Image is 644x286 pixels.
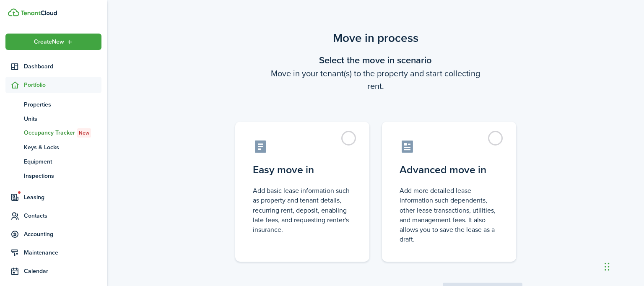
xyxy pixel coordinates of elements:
[5,34,101,50] button: Open menu
[229,67,522,92] wizard-step-header-description: Move in your tenant(s) to the property and start collecting rent.
[602,246,644,286] iframe: Chat Widget
[24,267,101,276] span: Calendar
[34,39,64,45] span: Create New
[253,186,352,234] control-radio-card-description: Add basic lease information such as property and tenant details, recurring rent, deposit, enablin...
[24,248,101,257] span: Maintenance
[24,172,101,180] span: Inspections
[24,211,101,220] span: Contacts
[24,143,101,152] span: Keys & Locks
[253,162,352,177] control-radio-card-title: Easy move in
[24,100,101,109] span: Properties
[5,112,101,126] a: Units
[605,254,610,279] div: Drag
[24,81,101,89] span: Portfolio
[5,97,101,112] a: Properties
[8,8,19,16] img: TenantCloud
[5,126,101,140] a: Occupancy TrackerNew
[229,29,522,47] scenario-title: Move in process
[229,53,522,67] wizard-step-header-title: Select the move in scenario
[24,230,101,239] span: Accounting
[79,129,89,137] span: New
[24,62,101,71] span: Dashboard
[400,162,499,177] control-radio-card-title: Advanced move in
[400,186,499,244] control-radio-card-description: Add more detailed lease information such dependents, other lease transactions, utilities, and man...
[24,114,101,123] span: Units
[24,128,101,138] span: Occupancy Tracker
[5,169,101,183] a: Inspections
[5,140,101,154] a: Keys & Locks
[5,58,101,75] a: Dashboard
[21,10,57,16] img: TenantCloud
[5,154,101,169] a: Equipment
[24,157,101,166] span: Equipment
[24,193,101,202] span: Leasing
